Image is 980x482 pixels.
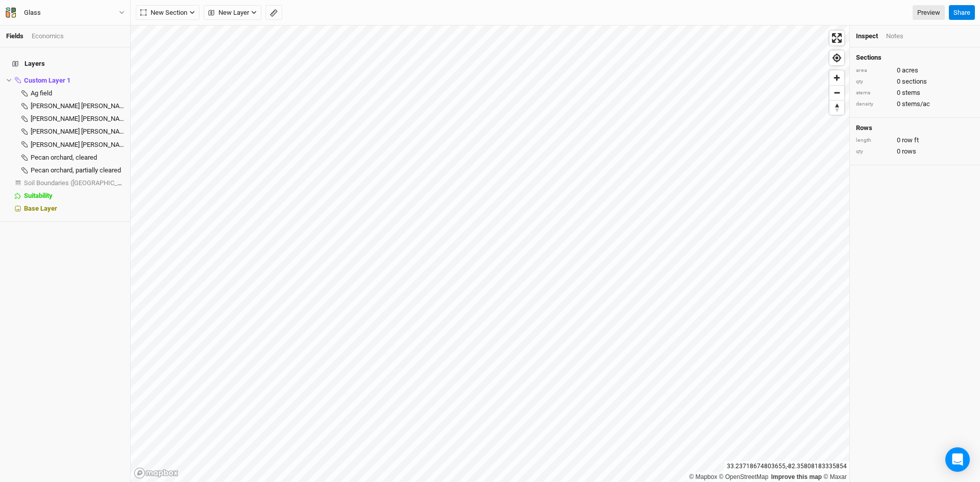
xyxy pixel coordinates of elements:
div: Economics [32,32,64,41]
div: Inspect [856,32,878,41]
div: 0 [856,147,974,156]
a: Maxar [823,473,847,480]
div: Soil Boundaries (US) [24,179,124,187]
div: Pecan orchard, partially cleared [31,166,124,174]
div: 0 [856,66,974,75]
button: Glass [5,7,125,18]
div: Suitability [24,192,124,200]
span: New Layer [208,8,249,18]
button: Find my location [829,50,844,65]
div: 0 [856,136,974,145]
button: Enter fullscreen [829,31,844,45]
span: Custom Layer 1 [24,77,70,84]
h4: Rows [856,124,974,132]
a: OpenStreetMap [719,473,769,480]
span: Pecan orchard, partially cleared [31,166,121,174]
button: Reset bearing to north [829,100,844,115]
div: PENNINGTON IDA DEBORAH [31,115,124,123]
a: Fields [6,32,23,40]
h4: Layers [6,54,124,74]
div: Base Layer [24,205,124,213]
a: Mapbox logo [134,467,179,479]
a: Improve this map [771,473,822,480]
a: Preview [913,5,945,20]
div: 0 [856,77,974,86]
span: sections [902,77,927,86]
button: Share [949,5,975,20]
span: [PERSON_NAME] [PERSON_NAME] [31,141,130,148]
span: Suitability [24,192,53,199]
span: Reset bearing to north [829,100,844,115]
div: PENNINGTON IDA DEBORAH [31,102,124,110]
span: Base Layer [24,205,57,212]
canvas: Map [131,26,849,482]
div: Notes [886,32,903,41]
button: Shortcut: M [265,5,282,20]
div: Custom Layer 1 [24,77,124,85]
div: 0 [856,99,974,109]
div: stems [856,89,892,97]
span: [PERSON_NAME] [PERSON_NAME] [31,115,130,122]
div: qty [856,78,892,86]
h4: Sections [856,54,974,62]
span: [PERSON_NAME] [PERSON_NAME] [31,128,130,135]
span: rows [902,147,916,156]
div: 0 [856,88,974,97]
a: Mapbox [689,473,717,480]
span: stems [902,88,920,97]
span: [PERSON_NAME] [PERSON_NAME] [31,102,130,110]
div: area [856,67,892,74]
span: Zoom out [829,86,844,100]
div: length [856,137,892,144]
div: Ag field [31,89,124,97]
button: New Section [136,5,200,20]
button: Zoom out [829,85,844,100]
span: Soil Boundaries ([GEOGRAPHIC_DATA]) [24,179,137,187]
div: density [856,100,892,108]
button: Zoom in [829,70,844,85]
span: Pecan orchard, cleared [31,154,97,161]
span: Ag field [31,89,52,97]
div: 33.23718674803655 , -82.35808183335854 [724,461,849,472]
span: stems/ac [902,99,930,109]
button: New Layer [204,5,261,20]
span: row ft [902,136,919,145]
div: qty [856,148,892,156]
div: PENNINGTON IDA DEOBRAH [31,128,124,136]
div: Glass [24,8,41,18]
div: Pecan orchard, cleared [31,154,124,162]
div: PENNINGTON IDA DEBORAH [31,141,124,149]
span: acres [902,66,918,75]
div: Open Intercom Messenger [945,447,970,472]
span: New Section [140,8,187,18]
